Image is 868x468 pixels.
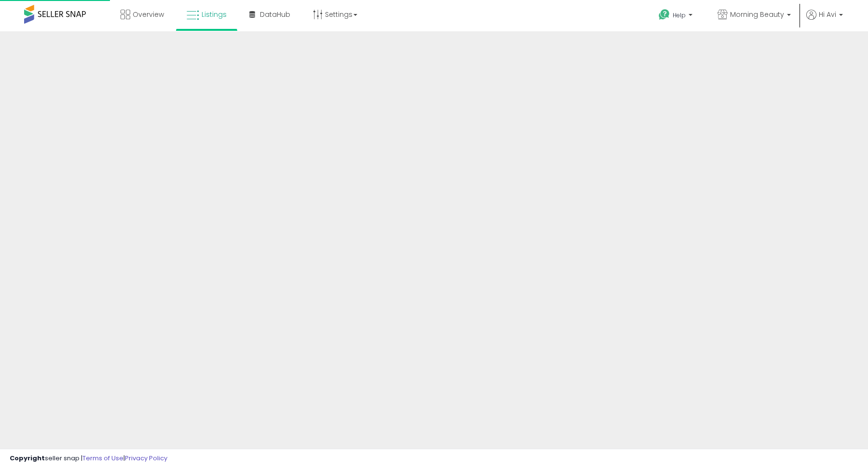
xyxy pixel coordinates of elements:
span: Hi Avi [819,10,836,19]
span: Morning Beauty [730,10,784,19]
a: Help [651,1,702,31]
i: Get Help [658,9,670,21]
span: Overview [133,10,164,19]
a: Hi Avi [806,10,843,31]
span: DataHub [260,10,290,19]
span: Help [673,11,686,19]
span: Listings [202,10,227,19]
